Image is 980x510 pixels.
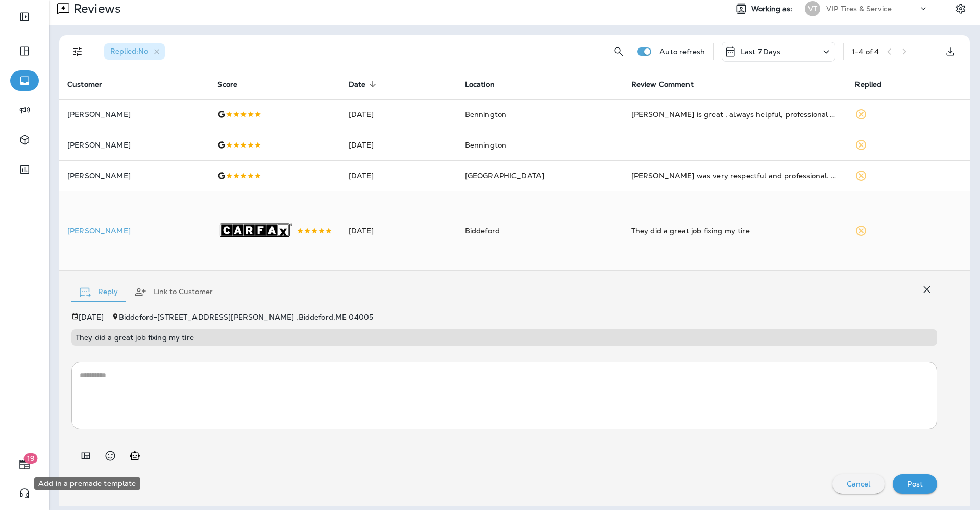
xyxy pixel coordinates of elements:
div: 1 - 4 of 4 [852,47,879,56]
button: Filters [67,41,88,62]
div: Nino was very respectful and professional. Shop was very clean and got my tires rotated for a rea... [631,171,839,181]
td: [DATE] [340,160,457,191]
p: Auto refresh [659,47,705,56]
button: 19 [10,454,39,475]
div: Replied:No [104,43,165,60]
button: Select an emoji [100,446,120,466]
span: 19 [24,453,38,464]
p: Post [907,480,923,488]
div: They did a great job fixing my tire [631,226,839,236]
button: Reply [71,274,126,310]
div: VT [805,1,820,16]
button: Generate AI response [125,446,145,466]
button: Expand Sidebar [10,7,39,27]
p: Reviews [69,1,121,16]
span: Replied [855,80,895,89]
p: [PERSON_NAME] [67,227,201,235]
span: Biddeford [465,226,500,235]
button: Search Reviews [608,41,629,62]
span: Date [349,80,379,89]
span: Biddeford - [STREET_ADDRESS][PERSON_NAME] , Biddeford , ME 04005 [119,312,373,322]
td: [DATE] [340,191,457,271]
span: Bennington [465,110,506,119]
span: Review Comment [631,80,694,89]
p: [PERSON_NAME] [67,110,201,118]
span: Location [465,80,495,89]
span: [GEOGRAPHIC_DATA] [465,171,544,180]
div: Click to view Customer Drawer [67,227,201,235]
td: [DATE] [340,99,457,130]
span: Customer [67,80,115,89]
button: Cancel [832,474,885,494]
span: Bennington [465,140,506,150]
button: Link to Customer [126,274,221,310]
span: Replied [855,80,881,89]
span: Working as: [751,5,795,13]
div: Add in a premade template [34,477,140,490]
span: Date [349,80,366,89]
span: Review Comment [631,80,707,89]
p: Last 7 Days [741,47,781,56]
p: Cancel [847,480,871,488]
div: Dylan is great , always helpful, professional and polite [631,109,839,119]
button: Export as CSV [940,41,961,62]
p: They did a great job fixing my tire [76,333,933,342]
p: VIP Tires & Service [826,5,892,13]
span: Location [465,80,508,89]
p: [DATE] [79,313,104,321]
span: Score [217,80,237,89]
p: [PERSON_NAME] [67,172,201,180]
span: Customer [67,80,102,89]
span: Score [217,80,251,89]
td: [DATE] [340,130,457,160]
button: Add in a premade template [76,446,96,466]
span: Replied : No [110,46,148,56]
button: Post [893,474,937,494]
p: [PERSON_NAME] [67,141,201,149]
